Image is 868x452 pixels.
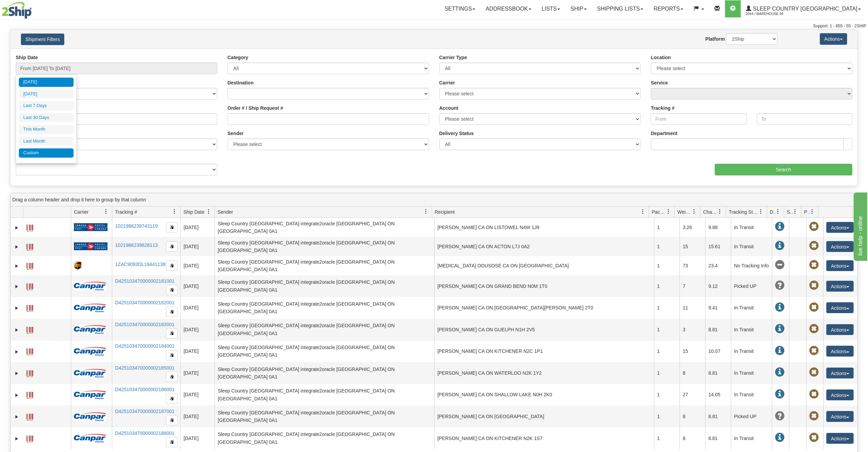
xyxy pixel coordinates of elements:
td: 73 [679,256,705,275]
td: [DATE] [180,427,215,449]
a: Label [26,367,33,378]
a: Label [26,389,33,400]
td: 1 [654,319,679,341]
label: Delivery Status [439,130,474,137]
td: 27 [679,384,705,406]
button: Copy to clipboard [166,241,178,252]
button: Actions [826,346,854,357]
button: Copy to clipboard [166,222,178,232]
td: [MEDICAL_DATA] ODUSOSE CA ON [GEOGRAPHIC_DATA] [434,256,654,275]
span: Weight [677,209,692,215]
td: 1 [654,297,679,319]
input: To [757,113,852,125]
a: Label [26,302,33,313]
li: Last 7 Days [19,101,74,110]
td: [PERSON_NAME] CA ON KITCHENER N2K 1S7 [434,427,654,449]
button: Actions [820,33,847,45]
td: Sleep Country [GEOGRAPHIC_DATA] integrate2oracle [GEOGRAPHIC_DATA] ON [GEOGRAPHIC_DATA] 0A1 [215,297,434,319]
td: 1 [654,427,679,449]
label: Destination [228,79,254,86]
a: Addressbook [480,0,536,17]
span: Tracking Status [729,209,759,215]
span: Pickup Not Assigned [809,260,819,270]
label: Carrier [439,79,455,86]
button: Copy to clipboard [166,415,178,425]
li: [DATE] [19,78,74,87]
label: Service [651,79,668,86]
td: 11 [679,297,705,319]
td: Sleep Country [GEOGRAPHIC_DATA] integrate2oracle [GEOGRAPHIC_DATA] ON [GEOGRAPHIC_DATA] 0A1 [215,406,434,427]
a: Label [26,241,33,252]
label: Location [651,54,671,61]
img: 14 - Canpar [74,347,106,356]
label: Tracking # [651,105,674,111]
div: grid grouping header [11,193,857,207]
td: [DATE] [180,237,215,256]
td: In Transit [731,218,772,237]
span: Pickup Not Assigned [809,389,819,399]
button: Actions [826,302,854,313]
button: Actions [826,433,854,444]
a: Expand [13,327,20,333]
td: [DATE] [180,256,215,275]
td: Sleep Country [GEOGRAPHIC_DATA] integrate2oracle [GEOGRAPHIC_DATA] ON [GEOGRAPHIC_DATA] 0A1 [215,275,434,297]
button: Copy to clipboard [166,437,178,447]
img: 14 - Canpar [74,325,106,334]
button: Actions [826,281,854,292]
li: [DATE] [19,90,74,99]
a: D425103470000002187001 [115,409,174,414]
td: In Transit [731,297,772,319]
a: Expand [13,305,20,311]
a: D425103470000002186001 [115,387,174,392]
li: Custom [19,148,74,158]
td: [PERSON_NAME] CA ON SHALLOW LAKE N0H 2K0 [434,384,654,406]
td: 23.4 [705,256,731,275]
span: Pickup Not Assigned [809,222,819,231]
button: Actions [826,411,854,422]
a: Expand [13,263,20,269]
span: Pickup Not Assigned [809,368,819,377]
td: 3 [679,319,705,341]
div: Support: 1 - 855 - 55 - 2SHIP [2,23,866,29]
span: No Tracking Info [775,260,785,270]
td: 1 [654,384,679,406]
td: In Transit [731,341,772,362]
button: Copy to clipboard [166,372,178,382]
td: Picked UP [731,275,772,297]
td: Sleep Country [GEOGRAPHIC_DATA] integrate2oracle [GEOGRAPHIC_DATA] ON [GEOGRAPHIC_DATA] 0A1 [215,218,434,237]
a: Ship [565,0,592,17]
td: [DATE] [180,218,215,237]
a: 1021986239743119 [115,223,158,229]
td: [DATE] [180,406,215,427]
img: 8 - UPS [74,261,81,270]
span: Unknown [775,281,785,290]
td: 1 [654,406,679,427]
td: 1 [654,341,679,362]
td: In Transit [731,427,772,449]
span: Pickup Not Assigned [809,433,819,442]
a: D425103470000002181001 [115,278,174,284]
a: Packages filter column settings [663,206,674,217]
a: Ship Date filter column settings [203,206,215,217]
a: D425103470000002184001 [115,343,174,349]
a: D425103470000002182001 [115,300,174,305]
a: Carrier filter column settings [100,206,112,217]
input: Search [715,164,853,175]
td: 7 [679,275,705,297]
img: 20 - Canada Post [74,223,107,231]
td: In Transit [731,319,772,341]
label: Sender [228,130,244,137]
span: Pickup Not Assigned [809,241,819,251]
a: Expand [13,243,20,250]
button: Copy to clipboard [166,307,178,317]
a: Label [26,280,33,291]
img: 14 - Canpar [74,412,106,421]
label: Department [651,130,677,137]
a: Expand [13,392,20,399]
td: Sleep Country [GEOGRAPHIC_DATA] integrate2oracle [GEOGRAPHIC_DATA] ON [GEOGRAPHIC_DATA] 0A1 [215,256,434,275]
td: [DATE] [180,297,215,319]
td: [PERSON_NAME] CA ON KITCHENER N2C 1P1 [434,341,654,362]
span: Sender [218,209,233,215]
span: Pickup Not Assigned [809,303,819,312]
td: No Tracking Info [731,256,772,275]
